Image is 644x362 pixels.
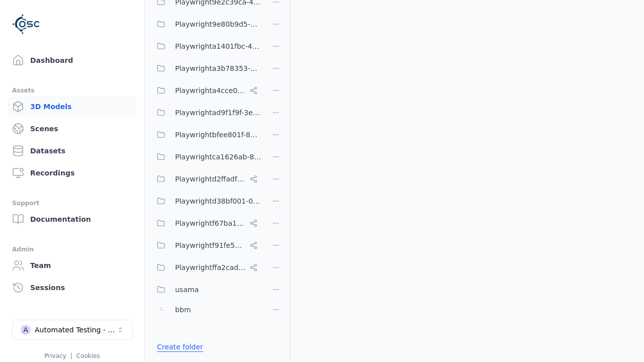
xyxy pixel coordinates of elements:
span: Playwrighta3b78353-5999-46c5-9eab-70007203469a [175,62,262,74]
span: Playwrightd38bf001-0885-4ac2-a89d-ef37f08b6381 [175,195,262,207]
button: Create folder [151,338,209,356]
div: Assets [12,84,132,97]
div: Admin [12,243,132,255]
div: A [21,325,31,335]
span: Playwrightffa2cad8-0214-4c2f-a758-8e9593c5a37e [175,261,246,274]
button: Playwrightf67ba199-386a-42d1-aebc-3b37e79c7296 [151,213,262,233]
a: Recordings [8,163,136,183]
button: Playwrighta3b78353-5999-46c5-9eab-70007203469a [151,58,262,78]
span: Playwrighta4cce06a-a8e6-4c0d-bfc1-93e8d78d750a [175,84,246,97]
button: Playwrightf91fe523-dd75-44f3-a953-451f6070cb42 [151,235,262,255]
span: Playwright9e80b9d5-ab0b-4e8f-a3de-da46b25b8298 [175,18,262,30]
button: bbm [151,300,262,320]
button: Playwrightffa2cad8-0214-4c2f-a758-8e9593c5a37e [151,257,262,278]
button: Playwrightd38bf001-0885-4ac2-a89d-ef37f08b6381 [151,191,262,211]
a: Datasets [8,141,136,161]
img: Logo [12,10,40,38]
span: Playwrightf67ba199-386a-42d1-aebc-3b37e79c7296 [175,217,246,229]
span: Playwrighta1401fbc-43d7-48dd-a309-be935d99d708 [175,40,262,52]
button: Playwright9e80b9d5-ab0b-4e8f-a3de-da46b25b8298 [151,14,262,34]
span: | [70,352,72,359]
button: Playwrightd2ffadf0-c973-454c-8fcf-dadaeffcb802 [151,169,262,189]
button: Playwrightbfee801f-8be1-42a6-b774-94c49e43b650 [151,125,262,145]
button: Playwrighta1401fbc-43d7-48dd-a309-be935d99d708 [151,36,262,56]
a: Documentation [8,209,136,229]
a: Privacy [44,352,66,359]
button: Playwrightca1626ab-8cec-4ddc-b85a-2f9392fe08d1 [151,147,262,167]
a: Team [8,255,136,276]
span: Playwrightca1626ab-8cec-4ddc-b85a-2f9392fe08d1 [175,151,262,163]
a: Create folder [157,342,203,352]
a: Sessions [8,278,136,298]
div: Automated Testing - Playwright [35,325,116,335]
span: Playwrightd2ffadf0-c973-454c-8fcf-dadaeffcb802 [175,173,246,185]
a: Dashboard [8,50,136,70]
button: Playwrighta4cce06a-a8e6-4c0d-bfc1-93e8d78d750a [151,80,262,101]
span: usama [175,284,199,296]
span: Playwrightf91fe523-dd75-44f3-a953-451f6070cb42 [175,239,246,251]
button: usama [151,280,262,300]
button: Select a workspace [12,320,133,340]
span: Playwrightbfee801f-8be1-42a6-b774-94c49e43b650 [175,129,262,141]
a: 3D Models [8,97,136,117]
a: Cookies [76,352,100,359]
span: Playwrightad9f1f9f-3e6a-4231-8f19-c506bf64a382 [175,107,262,119]
button: Playwrightad9f1f9f-3e6a-4231-8f19-c506bf64a382 [151,103,262,123]
div: Support [12,197,132,209]
span: bbm [175,304,191,316]
a: Scenes [8,119,136,139]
